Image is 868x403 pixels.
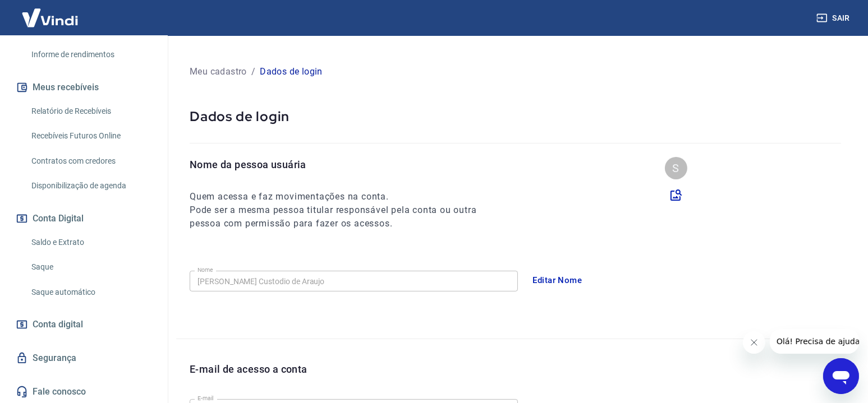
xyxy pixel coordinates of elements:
h6: Quem acessa e faz movimentações na conta. [190,190,497,203]
div: S [665,157,687,179]
p: / [251,65,255,78]
a: Relatório de Recebíveis [27,100,154,123]
a: Conta digital [13,312,154,337]
iframe: Mensagem da empresa [770,329,859,354]
span: Olá! Precisa de ajuda? [7,8,94,17]
a: Informe de rendimentos [27,43,154,66]
button: Meus recebíveis [13,75,154,100]
a: Saque [27,256,154,279]
button: Conta Digital [13,206,154,231]
h6: Pode ser a mesma pessoa titular responsável pela conta ou outra pessoa com permissão para fazer o... [190,203,497,230]
label: Nome [198,266,213,274]
p: Nome da pessoa usuária [190,157,497,172]
button: Editar Nome [527,268,589,292]
p: E-mail de acesso a conta [190,362,307,377]
button: Sair [814,8,855,29]
a: Saldo e Extrato [27,231,154,254]
p: Dados de login [190,108,841,125]
a: Saque automático [27,281,154,304]
p: Dados de login [260,65,323,78]
a: Segurança [13,346,154,370]
a: Contratos com credores [27,150,154,173]
a: Recebíveis Futuros Online [27,124,154,147]
a: Disponibilização de agenda [27,174,154,197]
span: Conta digital [33,317,83,332]
p: Meu cadastro [190,65,247,78]
img: Vindi [13,1,86,35]
label: E-mail [198,394,213,402]
iframe: Fechar mensagem [743,331,765,354]
iframe: Botão para abrir a janela de mensagens [823,358,859,394]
